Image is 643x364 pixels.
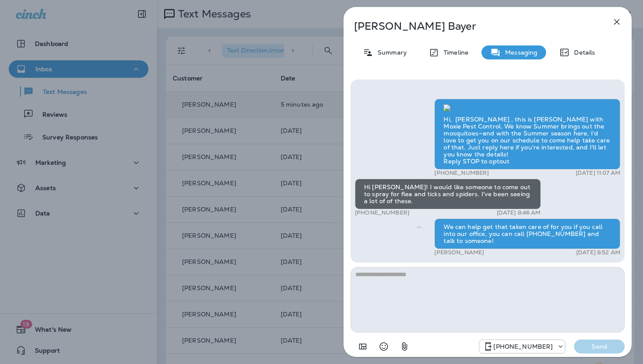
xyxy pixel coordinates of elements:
p: Messaging [501,49,537,56]
div: Hi, [PERSON_NAME] , this is [PERSON_NAME] with Moxie Pest Control. We know Summer brings out the ... [434,99,620,170]
div: We can help get that taken care of for you if you call into our office, you can call [PHONE_NUMBE... [434,218,620,249]
p: [PHONE_NUMBER] [434,170,489,177]
span: Sent [417,222,421,230]
p: [PERSON_NAME] Bayer [354,20,592,32]
div: Hi [PERSON_NAME]! I would like someone to come out to spray for flea and ticks and spiders. I've ... [355,179,541,209]
p: Timeline [439,49,468,56]
p: Summary [373,49,407,56]
p: [DATE] 8:52 AM [576,249,620,256]
p: [PERSON_NAME] [434,249,484,256]
img: twilio-download [444,104,450,111]
button: Select an emoji [375,338,392,355]
button: Add in a premade template [354,338,371,355]
div: +1 (817) 482-3792 [479,341,565,352]
p: [DATE] 8:46 AM [497,209,541,216]
p: [PHONE_NUMBER] [493,343,553,350]
p: [PHONE_NUMBER] [355,209,409,216]
p: Details [570,49,595,56]
p: [DATE] 11:07 AM [576,170,620,177]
